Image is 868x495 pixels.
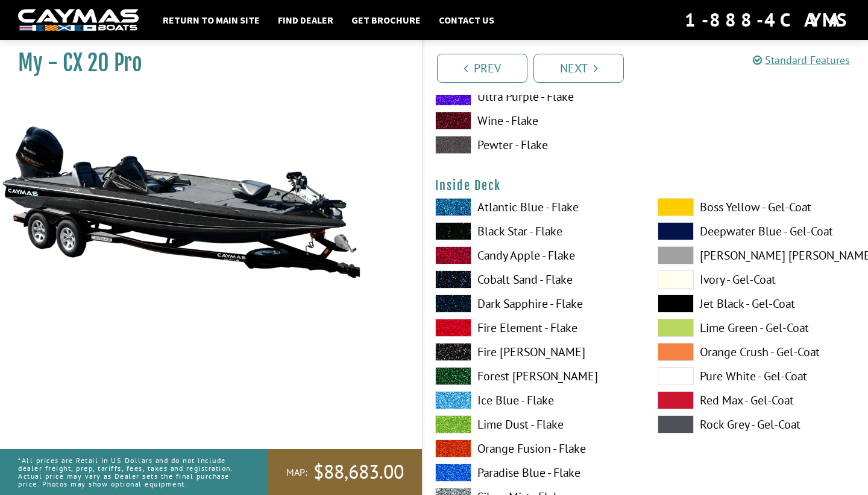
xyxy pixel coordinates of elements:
[435,270,634,289] label: Cobalt Sand - Flake
[272,12,339,28] a: Find Dealer
[435,136,634,154] label: Pewter - Flake
[658,367,856,385] label: Pure White - Gel-Coat
[435,367,634,385] label: Forest [PERSON_NAME]
[435,415,634,433] label: Lime Dust - Flake
[18,49,392,77] h1: My - CX 20 Pro
[313,459,404,485] span: $88,683.00
[18,450,241,494] p: *All prices are Retail in US Dollars and do not include dealer freight, prep, tariffs, fees, taxe...
[435,295,634,313] label: Dark Sapphire - Flake
[658,246,856,264] label: [PERSON_NAME] [PERSON_NAME] - Gel-Coat
[435,439,634,458] label: Orange Fusion - Flake
[658,222,856,240] label: Deepwater Blue - Gel-Coat
[18,9,139,31] img: white-logo-c9c8dbefe5ff5ceceb0f0178aa75bf4bb51f6bca0971e226c86eb53dfe498488.png
[433,12,500,28] a: Contact Us
[437,54,527,83] a: Prev
[268,449,422,495] a: MAP:$88,683.00
[286,466,307,479] span: MAP:
[435,319,634,337] label: Fire Element - Flake
[434,52,868,83] ul: Pagination
[435,112,634,130] label: Wine - Flake
[658,198,856,216] label: Boss Yellow - Gel-Coat
[435,246,634,264] label: Candy Apple - Flake
[435,198,634,216] label: Atlantic Blue - Flake
[435,88,634,106] label: Ultra Purple - Flake
[753,53,850,67] a: Standard Features
[435,178,856,193] h4: Inside Deck
[435,222,634,240] label: Black Star - Flake
[345,12,427,28] a: Get Brochure
[435,391,634,409] label: Ice Blue - Flake
[658,415,856,433] label: Rock Grey - Gel-Coat
[658,270,856,289] label: Ivory - Gel-Coat
[157,12,266,28] a: Return to main site
[658,319,856,337] label: Lime Green - Gel-Coat
[685,7,850,33] div: 1-888-4CAYMAS
[658,343,856,361] label: Orange Crush - Gel-Coat
[533,54,624,83] a: Next
[658,295,856,313] label: Jet Black - Gel-Coat
[435,343,634,361] label: Fire [PERSON_NAME]
[435,464,634,482] label: Paradise Blue - Flake
[658,391,856,409] label: Red Max - Gel-Coat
